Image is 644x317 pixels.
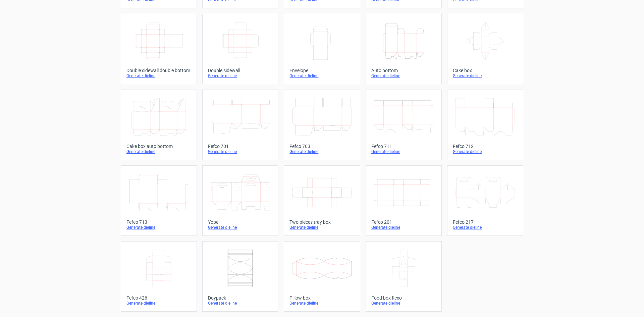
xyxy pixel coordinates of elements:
div: Fefco 711 [371,144,436,149]
div: Generate dieline [371,225,436,230]
div: Generate dieline [453,149,518,154]
div: Fefco 201 [371,219,436,225]
div: Cake box [453,68,518,73]
div: Generate dieline [289,301,354,306]
div: Generate dieline [289,149,354,154]
div: Fefco 712 [453,144,518,149]
a: Double sidewallGenerate dieline [202,14,278,84]
div: Generate dieline [371,73,436,78]
div: Two pieces tray box [289,219,354,225]
div: Doypack [208,295,273,301]
div: Food box flexo [371,295,436,301]
a: Fefco 713Generate dieline [121,165,197,236]
a: Fefco 703Generate dieline [284,90,360,160]
div: Generate dieline [208,149,273,154]
a: Cake box auto bottomGenerate dieline [121,90,197,160]
div: Generate dieline [289,73,354,78]
div: Fefco 217 [453,219,518,225]
a: Food box flexoGenerate dieline [366,241,442,312]
div: Auto bottom [371,68,436,73]
a: Fefco 701Generate dieline [202,90,278,160]
div: Generate dieline [371,149,436,154]
div: Fefco 426 [126,295,191,301]
div: Generate dieline [126,73,191,78]
div: Generate dieline [208,225,273,230]
a: YopeGenerate dieline [202,165,278,236]
div: Double sidewall [208,68,273,73]
div: Envelope [289,68,354,73]
div: Fefco 713 [126,219,191,225]
div: Generate dieline [126,225,191,230]
div: Fefco 703 [289,144,354,149]
a: Fefco 426Generate dieline [121,241,197,312]
div: Generate dieline [126,149,191,154]
div: Generate dieline [371,301,436,306]
div: Pillow box [289,295,354,301]
a: Auto bottomGenerate dieline [366,14,442,84]
div: Cake box auto bottom [126,144,191,149]
div: Generate dieline [289,225,354,230]
div: Generate dieline [453,73,518,78]
a: Cake boxGenerate dieline [447,14,523,84]
a: Fefco 711Generate dieline [366,90,442,160]
div: Double sidewall double bottom [126,68,191,73]
a: DoypackGenerate dieline [202,241,278,312]
div: Yope [208,219,273,225]
a: Fefco 201Generate dieline [366,165,442,236]
a: Double sidewall double bottomGenerate dieline [121,14,197,84]
div: Generate dieline [208,301,273,306]
a: Two pieces tray boxGenerate dieline [284,165,360,236]
div: Generate dieline [208,73,273,78]
a: Fefco 712Generate dieline [447,90,523,160]
a: Pillow boxGenerate dieline [284,241,360,312]
a: Fefco 217Generate dieline [447,165,523,236]
div: Generate dieline [453,225,518,230]
div: Fefco 701 [208,144,273,149]
a: EnvelopeGenerate dieline [284,14,360,84]
div: Generate dieline [126,301,191,306]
